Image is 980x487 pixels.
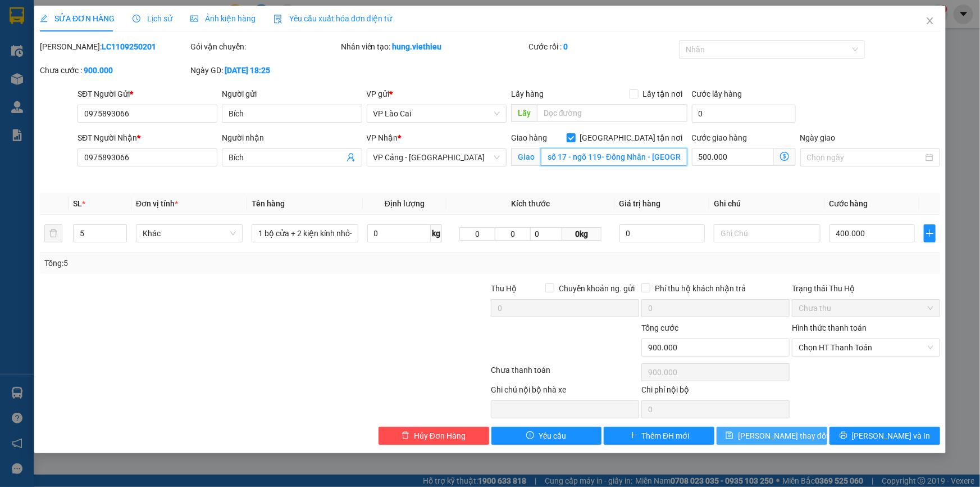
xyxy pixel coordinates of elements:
input: Ghi Chú [714,224,821,242]
span: delete [402,431,409,440]
span: [GEOGRAPHIC_DATA] tận nơi [576,132,687,144]
button: delete [44,224,62,242]
span: Khác [143,225,236,242]
div: VP gửi [367,88,507,100]
span: plus [924,229,935,238]
span: 0kg [562,227,601,241]
span: Lấy [511,104,537,122]
div: Ngày GD: [190,64,339,76]
label: Cước giao hàng [692,133,747,142]
span: Yêu cầu xuất hóa đơn điện tử [274,14,392,23]
span: Lịch sử [133,14,172,23]
span: Phí thu hộ khách nhận trả [650,282,750,295]
span: Chưa thu [799,300,933,317]
span: SỬA ĐƠN HÀNG [40,14,115,23]
button: deleteHủy Đơn Hàng [379,427,489,445]
span: Ảnh kiện hàng [190,14,256,23]
input: VD: Bàn, Ghế [252,224,358,242]
input: Dọc đường [537,104,687,122]
input: C [530,227,562,241]
span: kg [431,224,442,242]
span: SL [73,199,82,208]
span: dollar-circle [780,152,789,161]
b: hung.viethieu [393,42,442,51]
span: picture [190,15,198,22]
div: Người nhận [222,132,362,144]
b: [DATE] 18:25 [225,66,270,75]
span: Chuyển khoản ng. gửi [554,282,639,295]
input: Ngày giao [807,151,923,164]
button: Close [914,6,946,37]
div: SĐT Người Nhận [78,132,217,144]
img: icon [274,15,282,24]
b: 900.000 [84,66,113,75]
span: Lấy tận nơi [639,88,687,100]
span: VP Cảng - Hà Nội [373,149,500,166]
span: Chọn HT Thanh Toán [799,339,933,356]
button: printer[PERSON_NAME] và In [829,427,940,445]
div: Chưa cước : [40,64,188,76]
button: save[PERSON_NAME] thay đổi [717,427,827,445]
span: Thu Hộ [491,284,517,293]
input: Cước lấy hàng [692,105,796,123]
span: Cước hàng [829,199,868,208]
label: Ngày giao [800,133,836,142]
span: Tổng cước [641,323,678,332]
div: Ghi chú nội bộ nhà xe [491,384,639,400]
input: D [459,227,495,241]
div: [PERSON_NAME]: [40,40,188,53]
input: Giao tận nơi [541,148,687,166]
span: Đơn vị tính [136,199,178,208]
span: plus [629,431,637,440]
div: Chi phí nội bộ [641,384,790,400]
span: [PERSON_NAME] thay đổi [738,430,828,442]
button: exclamation-circleYêu cầu [491,427,602,445]
span: save [726,431,733,440]
button: plusThêm ĐH mới [604,427,714,445]
input: R [495,227,531,241]
span: Tên hàng [252,199,285,208]
span: Yêu cầu [539,430,566,442]
span: edit [40,15,48,22]
div: Nhân viên tạo: [341,40,527,53]
div: Trạng thái Thu Hộ [792,282,940,295]
div: Gói vận chuyển: [190,40,339,53]
div: Cước rồi : [528,40,677,53]
span: VP Nhận [367,133,398,142]
div: Chưa thanh toán [490,364,641,384]
span: Kích thước [511,199,550,208]
span: Thêm ĐH mới [641,430,689,442]
span: user-add [347,153,355,162]
th: Ghi chú [709,193,825,215]
label: Cước lấy hàng [692,89,742,98]
span: exclamation-circle [526,431,534,440]
label: Hình thức thanh toán [792,323,867,332]
span: Giao [511,148,541,166]
div: SĐT Người Gửi [78,88,217,100]
span: [PERSON_NAME] và In [852,430,931,442]
b: 0 [563,42,568,51]
div: Tổng: 5 [44,257,379,269]
span: VP Lào Cai [373,105,500,122]
span: printer [840,431,847,440]
span: Định lượng [385,199,425,208]
span: Hủy Đơn Hàng [414,430,466,442]
button: plus [924,224,936,242]
span: Giao hàng [511,133,547,142]
div: Người gửi [222,88,362,100]
b: LC1109250201 [102,42,156,51]
input: Cước giao hàng [692,148,774,166]
span: Lấy hàng [511,89,544,98]
span: clock-circle [133,15,140,22]
span: Giá trị hàng [619,199,661,208]
span: close [926,16,935,25]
